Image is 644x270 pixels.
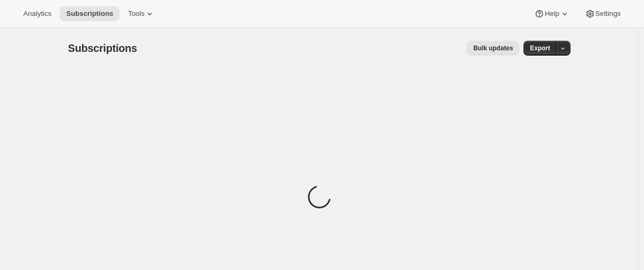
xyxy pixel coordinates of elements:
[66,10,113,18] span: Subscriptions
[23,10,51,18] span: Analytics
[473,44,513,52] span: Bulk updates
[467,41,519,56] button: Bulk updates
[17,6,58,21] button: Analytics
[545,10,559,18] span: Help
[530,44,550,52] span: Export
[68,42,137,54] span: Subscriptions
[60,6,119,21] button: Subscriptions
[578,6,627,21] button: Settings
[128,10,144,18] span: Tools
[122,6,161,21] button: Tools
[523,41,556,56] button: Export
[595,10,621,18] span: Settings
[528,6,576,21] button: Help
